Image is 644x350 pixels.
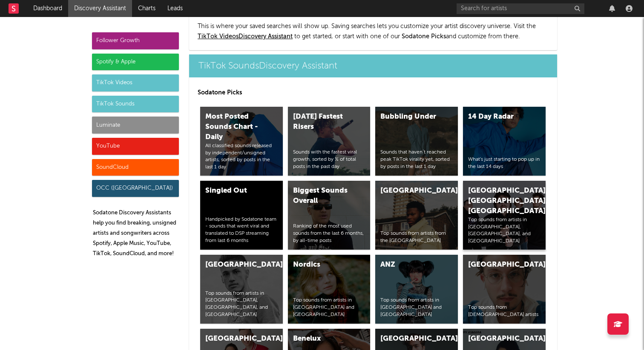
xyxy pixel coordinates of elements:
span: Sodatone Picks [402,34,446,40]
div: Handpicked by Sodatone team - sounds that went viral and translated to DSP streaming from last 6 ... [205,216,278,245]
div: [DATE] Fastest Risers [293,112,351,132]
a: [DATE] Fastest RisersSounds with the fastest viral growth, sorted by % of total posts in the past... [288,107,371,176]
div: Singled Out [205,186,263,196]
div: Benelux [293,334,351,344]
p: Sodatone Picks [198,88,549,98]
a: [GEOGRAPHIC_DATA]Top sounds from [DEMOGRAPHIC_DATA] artists [463,255,546,324]
a: [GEOGRAPHIC_DATA]Top sounds from artists from the [GEOGRAPHIC_DATA] [375,181,458,250]
a: [GEOGRAPHIC_DATA]Top sounds from artists in [GEOGRAPHIC_DATA], [GEOGRAPHIC_DATA], and [GEOGRAPHIC... [200,255,283,324]
div: Most Posted Sounds Chart - Daily [205,112,263,142]
a: Most Posted Sounds Chart - DailyAll classified sounds released by independent/unsigned artists, s... [200,107,283,176]
div: [GEOGRAPHIC_DATA] [205,334,263,344]
div: What's just starting to pop up in the last 14 days [468,156,540,171]
div: [GEOGRAPHIC_DATA], [GEOGRAPHIC_DATA], [GEOGRAPHIC_DATA] [468,186,526,216]
a: TikTok VideosDiscovery Assistant [198,34,293,40]
div: Top sounds from artists from the [GEOGRAPHIC_DATA] [380,230,453,245]
div: SoundCloud [92,159,179,176]
div: ANZ [380,260,438,270]
div: TikTok Sounds [92,96,179,113]
div: All classified sounds released by independent/unsigned artists, sorted by posts in the last 1 day [205,142,278,171]
div: Top sounds from [DEMOGRAPHIC_DATA] artists [468,304,540,319]
a: Biggest Sounds OverallRanking of the most used sounds from the last 6 months, by all-time posts [288,181,371,250]
a: Singled OutHandpicked by Sodatone team - sounds that went viral and translated to DSP streaming f... [200,181,283,250]
div: Top sounds from artists in [GEOGRAPHIC_DATA], [GEOGRAPHIC_DATA], and [GEOGRAPHIC_DATA] [468,216,540,245]
div: Bubbling Under [380,112,438,122]
a: ANZTop sounds from artists in [GEOGRAPHIC_DATA] and [GEOGRAPHIC_DATA] [375,255,458,324]
div: [GEOGRAPHIC_DATA] [380,186,438,196]
a: TikTok SoundsDiscovery Assistant [189,54,557,77]
div: Follower Growth [92,32,179,49]
div: Top sounds from artists in [GEOGRAPHIC_DATA] and [GEOGRAPHIC_DATA] [293,297,365,318]
a: Bubbling UnderSounds that haven’t reached peak TikTok virality yet, sorted by posts in the last 1... [375,107,458,176]
div: [GEOGRAPHIC_DATA] [205,260,263,270]
div: [GEOGRAPHIC_DATA] [468,260,526,270]
p: This is where your saved searches will show up. Saving searches lets you customize your artist di... [198,21,549,42]
div: TikTok Videos [92,74,179,91]
div: Luminate [92,117,179,134]
div: Top sounds from artists in [GEOGRAPHIC_DATA], [GEOGRAPHIC_DATA], and [GEOGRAPHIC_DATA] [205,290,278,319]
div: [GEOGRAPHIC_DATA] [468,334,526,344]
div: 14 Day Radar [468,112,526,122]
p: Sodatone Discovery Assistants help you find breaking, unsigned artists and songwriters across Spo... [93,208,179,259]
a: [GEOGRAPHIC_DATA], [GEOGRAPHIC_DATA], [GEOGRAPHIC_DATA]Top sounds from artists in [GEOGRAPHIC_DAT... [463,181,546,250]
div: Ranking of the most used sounds from the last 6 months, by all-time posts [293,223,365,244]
div: YouTube [92,138,179,155]
div: [GEOGRAPHIC_DATA] [380,334,438,344]
a: 14 Day RadarWhat's just starting to pop up in the last 14 days [463,107,546,176]
div: Nordics [293,260,351,270]
div: Sounds with the fastest viral growth, sorted by % of total posts in the past day [293,149,365,170]
input: Search for artists [457,3,584,14]
div: Spotify & Apple [92,54,179,71]
div: Biggest Sounds Overall [293,186,351,206]
div: Sounds that haven’t reached peak TikTok virality yet, sorted by posts in the last 1 day [380,149,453,170]
div: Top sounds from artists in [GEOGRAPHIC_DATA] and [GEOGRAPHIC_DATA] [380,297,453,318]
a: NordicsTop sounds from artists in [GEOGRAPHIC_DATA] and [GEOGRAPHIC_DATA] [288,255,371,324]
div: OCC ([GEOGRAPHIC_DATA]) [92,180,179,197]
